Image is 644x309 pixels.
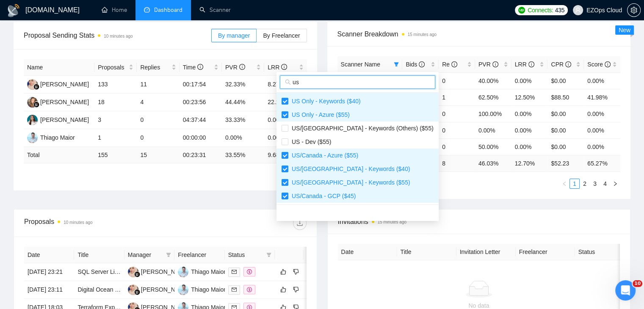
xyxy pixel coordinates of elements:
[144,7,150,13] span: dashboard
[247,287,252,292] span: dollar
[94,59,137,76] th: Proposals
[174,247,224,263] th: Freelancer
[288,111,350,118] span: US Only - Azure ($55)
[511,89,548,105] td: 12.50%
[134,289,140,295] img: gigradar-bm.png
[451,61,457,67] span: info-circle
[562,181,567,186] span: left
[587,61,610,68] span: Score
[94,129,137,147] td: 1
[559,179,569,189] li: Previous Page
[128,284,138,295] img: AJ
[94,76,137,94] td: 133
[278,284,288,295] button: like
[442,61,457,68] span: Re
[154,6,182,14] span: Dashboard
[24,30,211,41] span: Proposal Sending Stats
[627,7,641,14] a: setting
[280,286,286,293] span: like
[288,138,331,145] span: US - Dev ($55)
[27,132,38,143] img: TM
[27,80,89,87] a: AJ[PERSON_NAME]
[128,250,163,259] span: Manager
[27,79,38,90] img: AJ
[40,115,89,124] div: [PERSON_NAME]
[615,280,636,301] iframe: Intercom live chat
[137,76,179,94] td: 11
[555,6,564,15] span: 435
[547,105,584,122] td: $0.00
[222,94,264,111] td: 44.44%
[264,147,307,163] td: 9.68 %
[288,193,356,199] span: US/Canada - GCP ($45)
[232,269,237,274] span: mail
[610,179,620,189] button: right
[551,61,571,68] span: CPR
[280,268,286,275] span: like
[104,34,133,39] time: 10 minutes ago
[264,76,307,94] td: 8.27%
[128,267,138,277] img: AJ
[293,286,299,293] span: dislike
[24,247,74,263] th: Date
[475,105,511,122] td: 100.00%
[164,248,173,261] span: filter
[225,64,245,71] span: PVR
[180,129,222,147] td: 00:00:00
[278,267,288,277] button: like
[456,244,516,260] th: Invitation Letter
[439,122,475,138] td: 0
[94,94,137,111] td: 18
[141,267,190,276] div: [PERSON_NAME]
[419,61,425,67] span: info-circle
[33,102,39,108] img: gigradar-bm.png
[232,287,237,292] span: mail
[291,267,301,277] button: dislike
[478,61,498,68] span: PVR
[511,138,548,155] td: 0.00%
[247,269,252,274] span: dollar
[264,111,307,129] td: 0.00%
[633,280,642,287] span: 10
[511,72,548,89] td: 0.00%
[408,32,437,37] time: 15 minutes ago
[218,32,250,39] span: By manager
[222,129,264,147] td: 0.00%
[191,267,226,276] div: Thiago Maior
[281,64,287,70] span: info-circle
[228,250,263,259] span: Status
[137,129,179,147] td: 0
[528,6,553,15] span: Connects:
[102,6,127,14] a: homeHome
[222,111,264,129] td: 33.33%
[475,89,511,105] td: 62.50%
[263,32,300,39] span: By Freelancer
[511,155,548,171] td: 12.70 %
[222,147,264,163] td: 33.55 %
[584,138,620,155] td: 0.00%
[24,281,74,299] td: [DATE] 23:11
[613,181,618,186] span: right
[222,76,264,94] td: 32.33%
[180,76,222,94] td: 00:17:54
[406,61,425,68] span: Bids
[394,62,399,67] span: filter
[77,268,226,275] a: SQL Server Licensing Consultation for AWS Deployment
[580,179,589,188] a: 2
[293,268,299,275] span: dislike
[547,72,584,89] td: $0.00
[94,111,137,129] td: 3
[439,138,475,155] td: 0
[124,247,174,263] th: Manager
[178,286,226,292] a: TMThiago Maior
[140,63,169,72] span: Replies
[98,63,127,72] span: Proposals
[24,59,94,76] th: Name
[27,97,38,108] img: NK
[341,61,380,68] span: Scanner Name
[547,89,584,105] td: $88.50
[569,179,580,189] li: 1
[268,64,287,71] span: LRR
[293,220,306,226] span: download
[24,263,74,281] td: [DATE] 23:21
